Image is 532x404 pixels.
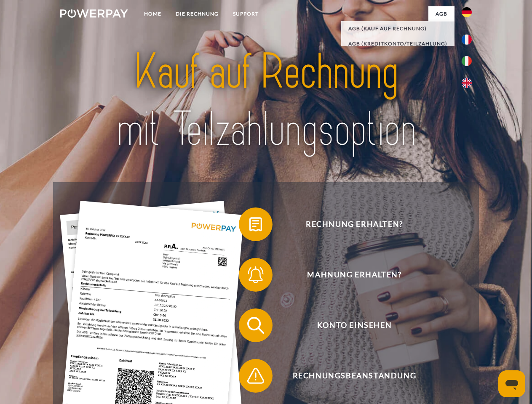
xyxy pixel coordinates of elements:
img: qb_warning.svg [245,365,266,386]
a: agb [428,6,454,21]
span: Rechnung erhalten? [251,207,457,241]
img: qb_bell.svg [245,264,266,285]
button: Rechnungsbeanstandung [239,359,458,393]
img: de [462,7,472,17]
img: qb_bill.svg [245,214,266,235]
a: AGB (Kreditkonto/Teilzahlung) [341,36,454,51]
span: Rechnungsbeanstandung [251,359,457,393]
span: Konto einsehen [251,308,457,342]
img: it [462,56,472,66]
button: Mahnung erhalten? [239,258,458,292]
iframe: Schaltfläche zum Öffnen des Messaging-Fensters [498,370,525,397]
span: Mahnung erhalten? [251,258,457,292]
button: Rechnung erhalten? [239,207,458,241]
a: DIE RECHNUNG [168,6,226,21]
img: fr [462,35,472,45]
img: title-powerpay_de.svg [80,40,452,161]
button: Konto einsehen [239,308,458,342]
a: SUPPORT [226,6,266,21]
a: AGB (Kauf auf Rechnung) [341,21,454,36]
img: en [462,78,472,88]
a: Home [137,6,168,21]
img: qb_search.svg [245,315,266,336]
img: logo-powerpay-white.svg [60,9,128,18]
